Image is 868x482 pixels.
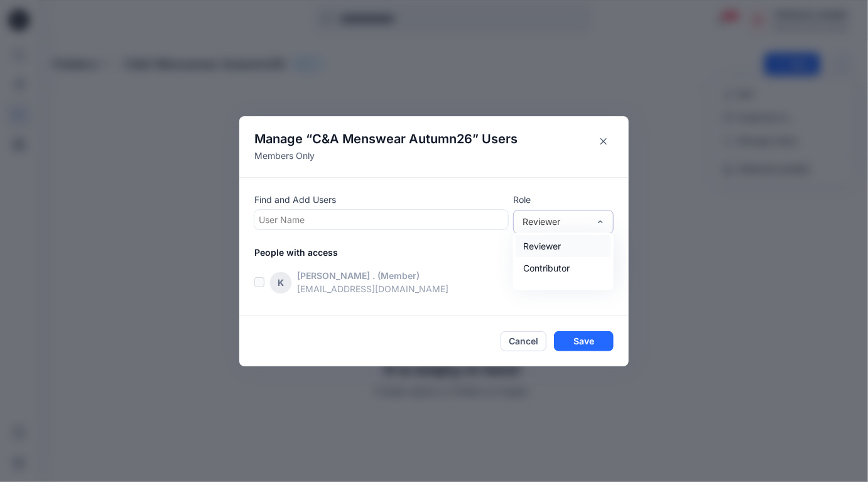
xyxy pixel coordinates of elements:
[297,282,568,295] p: [EMAIL_ADDRESS][DOMAIN_NAME]
[554,331,614,351] button: Save
[516,257,611,279] div: Contributor
[523,215,589,228] div: Reviewer
[501,331,546,351] button: Cancel
[254,149,518,162] p: Members Only
[254,193,508,206] p: Find and Add Users
[513,193,614,206] p: Role
[594,131,614,151] button: Close
[312,131,472,146] span: C&A Menswear Autumn26
[269,271,292,294] div: K
[377,269,420,282] p: (Member)
[297,269,375,282] p: [PERSON_NAME] .
[254,246,629,259] p: People with access
[516,235,611,257] div: Reviewer
[254,131,518,146] h4: Manage “ ” Users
